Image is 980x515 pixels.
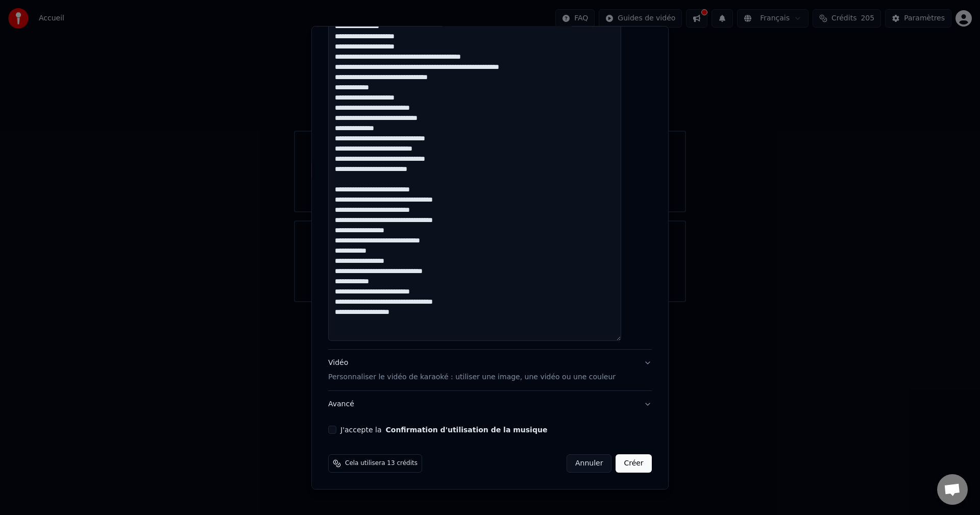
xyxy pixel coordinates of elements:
[345,459,418,468] span: Cela utilisera 13 crédits
[328,358,616,382] div: Vidéo
[340,426,547,433] label: J'accepte la
[616,454,652,473] button: Créer
[328,372,616,382] p: Personnaliser le vidéo de karaoké : utiliser une image, une vidéo ou une couleur
[328,350,652,390] button: VidéoPersonnaliser le vidéo de karaoké : utiliser une image, une vidéo ou une couleur
[328,391,652,418] button: Avancé
[386,426,548,433] button: J'accepte la
[567,454,611,473] button: Annuler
